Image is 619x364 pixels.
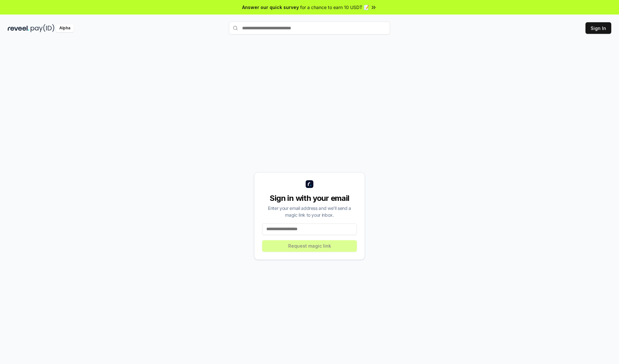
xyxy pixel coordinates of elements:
img: pay_id [31,24,54,32]
img: reveel_dark [8,24,29,32]
img: logo_small [306,180,313,188]
div: Sign in with your email [262,193,357,203]
div: Enter your email address and we’ll send a magic link to your inbox. [262,205,357,218]
span: Answer our quick survey [242,4,299,11]
span: for a chance to earn 10 USDT 📝 [300,4,369,11]
div: Alpha [56,24,74,32]
button: Sign In [585,22,611,34]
